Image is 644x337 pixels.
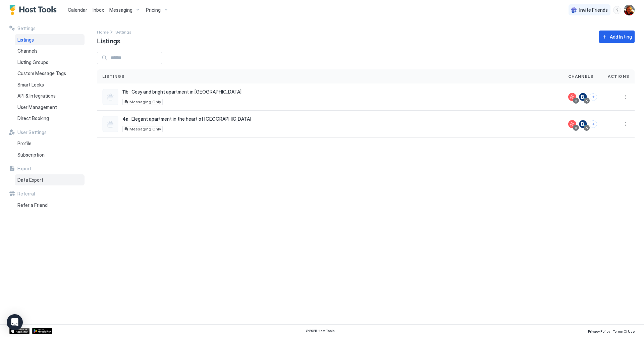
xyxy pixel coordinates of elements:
input: Input Field [108,52,162,64]
span: © 2025 Host Tools [306,329,335,333]
button: Connect channels [590,93,597,101]
div: menu [621,93,629,101]
span: Home [97,30,109,35]
div: User profile [624,5,635,15]
a: Inbox [93,6,104,13]
span: Smart Locks [17,82,44,88]
a: Channels [15,45,85,57]
div: Breadcrumb [115,28,131,35]
span: Channels [568,73,594,79]
span: User Settings [17,129,47,135]
span: Direct Booking [17,115,49,121]
a: Listing Groups [15,57,85,68]
span: Refer a Friend [17,202,48,208]
span: Export [17,166,32,172]
a: Settings [115,28,131,35]
a: Data Export [15,174,85,186]
span: Messaging [109,7,132,13]
span: Channels [17,48,38,54]
a: Calendar [68,6,87,13]
span: Actions [608,73,629,79]
button: Add listing [599,31,635,43]
a: Smart Locks [15,79,85,91]
span: Invite Friends [579,7,608,13]
span: Listing Groups [17,59,48,65]
span: Calendar [68,7,87,13]
div: menu [613,6,621,14]
button: Connect channels [590,120,597,128]
span: Inbox [93,7,104,13]
span: Settings [17,25,36,32]
span: Subscription [17,152,45,158]
div: Breadcrumb [97,28,109,35]
a: Subscription [15,149,85,161]
span: Listings [102,73,125,79]
span: Data Export [17,177,43,183]
span: Terms Of Use [613,329,635,333]
a: Privacy Policy [588,327,610,334]
a: Host Tools Logo [9,5,60,15]
span: Custom Message Tags [17,70,66,76]
a: Listings [15,34,85,46]
a: Home [97,28,109,35]
span: Listings [97,35,120,45]
a: App Store [9,328,30,334]
a: User Management [15,102,85,113]
span: Referral [17,191,35,197]
a: Custom Message Tags [15,68,85,79]
a: Google Play Store [32,328,52,334]
div: Open Intercom Messenger [7,314,23,330]
span: Listings [17,37,34,43]
div: menu [621,120,629,128]
span: Pricing [146,7,161,13]
span: User Management [17,104,57,110]
button: More options [621,120,629,128]
a: Refer a Friend [15,200,85,211]
span: Privacy Policy [588,329,610,333]
a: Terms Of Use [613,327,635,334]
span: API & Integrations [17,93,56,99]
div: Add listing [610,33,632,40]
button: More options [621,93,629,101]
span: Settings [115,30,131,35]
a: Profile [15,138,85,149]
a: Direct Booking [15,113,85,124]
span: 11b · Cosy and bright apartment in [GEOGRAPHIC_DATA] [122,89,241,95]
span: 4a · Elegant apartment in the heart of [GEOGRAPHIC_DATA] [122,116,251,122]
span: Profile [17,141,32,147]
a: API & Integrations [15,90,85,102]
